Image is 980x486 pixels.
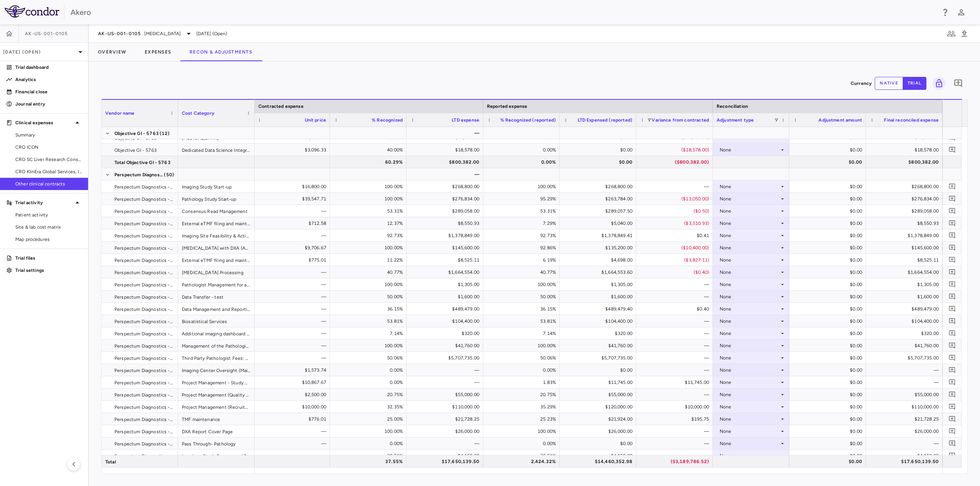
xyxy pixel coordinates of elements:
[949,293,956,300] svg: Add comment
[947,132,957,143] button: Add comment
[15,180,82,187] span: Other clinical contracts
[796,205,862,217] div: $0.00
[949,268,956,276] svg: Add comment
[487,104,527,109] span: Reported expense
[947,218,957,228] button: Add comment
[643,303,709,315] div: $0.40
[337,156,403,168] div: 60.29%
[949,317,956,325] svg: Add comment
[720,205,779,217] div: None
[796,291,862,303] div: $0.00
[796,242,862,254] div: $0.00
[337,242,403,254] div: 100.00%
[413,340,479,352] div: $41,760.00
[720,303,779,315] div: None
[947,450,957,461] button: Add comment
[652,117,709,123] span: Variance from contracted
[873,254,939,266] div: $8,525.11
[413,266,479,278] div: $1,664,554.00
[643,229,709,242] div: $0.41
[500,117,556,123] span: % Recognized (reported)
[178,266,255,278] div: [MEDICAL_DATA] Processing
[114,127,159,140] span: Objective GI - 5763
[413,193,479,205] div: $276,834.00
[15,255,82,262] p: Trial files
[337,266,403,278] div: 40.77%
[578,117,632,123] span: LTD Expensed (reported)
[720,291,779,303] div: None
[5,5,59,18] img: logo-full-BYUhSk78.svg
[413,291,479,303] div: $1,600.00
[717,104,748,109] span: Reconciliation
[643,327,709,340] div: —
[178,425,255,437] div: DXA Report Cover Page
[260,303,326,315] div: —
[178,254,255,266] div: External eTMF filing and maintenance - From [DATE]
[490,364,556,376] div: 0.00%
[873,229,939,242] div: $1,378,849.00
[947,279,957,289] button: Add comment
[15,267,82,274] p: Trial settings
[720,340,779,352] div: None
[949,305,956,312] svg: Add comment
[413,303,479,315] div: $489,479.00
[260,180,326,193] div: $16,800.00
[947,414,957,424] button: Add comment
[949,415,956,423] svg: Add comment
[720,254,779,266] div: None
[490,144,556,156] div: 0.00%
[15,199,73,206] p: Trial activity
[15,168,82,175] span: CRO KlinEra Global Services, Inc
[490,180,556,193] div: 100.00%
[413,327,479,340] div: $320.00
[949,195,956,202] svg: Add comment
[490,266,556,278] div: 40.77%
[160,127,170,140] span: (12)
[643,315,709,327] div: —
[15,236,82,243] span: Map procedures
[260,229,326,242] div: —
[178,315,255,327] div: Biosatistical Services
[949,366,956,374] svg: Add comment
[490,291,556,303] div: 50.00%
[567,254,632,266] div: $4,698.00
[949,244,956,251] svg: Add comment
[178,364,255,376] div: Imaging Center Oversight (Maintenance)
[305,117,327,123] span: Unit price
[884,117,939,123] span: Final reconciled expense
[949,281,956,288] svg: Add comment
[949,403,956,410] svg: Add comment
[178,401,255,413] div: Project Management (Recruitment) - From [DATE]
[720,278,779,291] div: None
[567,352,632,364] div: $5,707,735.00
[114,328,173,340] span: Perspectum Diagnostics - 5597
[796,266,862,278] div: $0.00
[717,117,754,123] span: Adjustment type
[947,230,957,241] button: Add comment
[15,76,82,83] p: Analytics
[567,327,632,340] div: $320.00
[949,330,956,337] svg: Add comment
[260,278,326,291] div: —
[15,156,82,163] span: CRO SC Liver Research Consortium LLC
[337,364,403,376] div: 0.00%
[490,156,556,168] div: 0.00%
[178,450,255,462] div: Imaging - Study Process and Document Development
[114,291,173,303] span: Perspectum Diagnostics - 5597
[643,352,709,364] div: —
[490,217,556,229] div: 7.29%
[873,352,939,364] div: $5,707,735.00
[567,291,632,303] div: $1,600.00
[567,340,632,352] div: $41,760.00
[954,79,963,88] svg: Add comment
[413,217,479,229] div: $8,550.93
[949,219,956,227] svg: Add comment
[114,181,173,193] span: Perspectum Diagnostics - 5597
[947,401,957,412] button: Add comment
[851,80,872,87] p: Currency
[413,364,479,376] div: —
[25,31,68,37] span: AK-US-001-0105
[796,254,862,266] div: $0.00
[490,303,556,315] div: 36.15%
[114,303,173,315] span: Perspectum Diagnostics - 5597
